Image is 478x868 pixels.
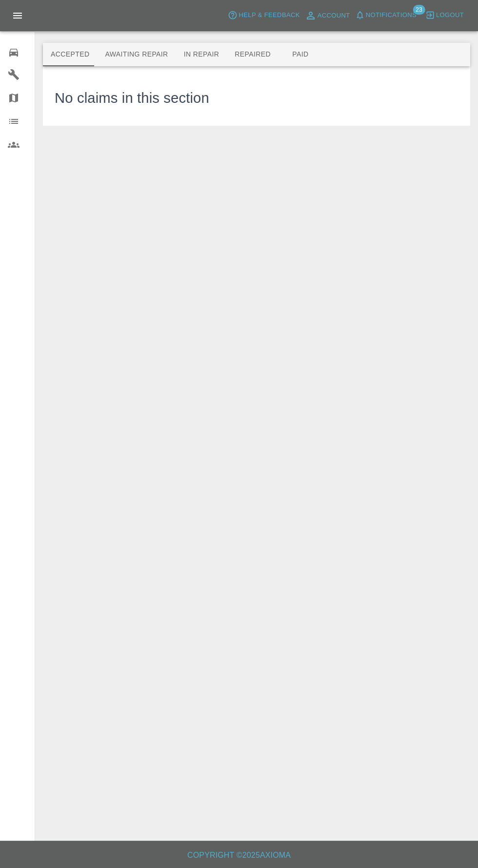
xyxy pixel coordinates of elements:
[6,4,29,27] button: Open drawer
[423,8,466,23] button: Logout
[239,10,299,21] span: Help & Feedback
[318,10,350,21] span: Account
[366,10,417,21] span: Notifications
[8,849,470,862] h6: Copyright © 2025 Axioma
[55,88,209,109] h3: No claims in this section
[436,10,464,21] span: Logout
[97,43,176,66] button: Awaiting Repair
[302,8,353,23] a: Account
[43,43,97,66] button: Accepted
[225,8,302,23] button: Help & Feedback
[176,43,227,66] button: In Repair
[413,5,425,15] span: 23
[279,43,322,66] button: Paid
[353,8,419,23] button: Notifications
[227,43,279,66] button: Repaired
